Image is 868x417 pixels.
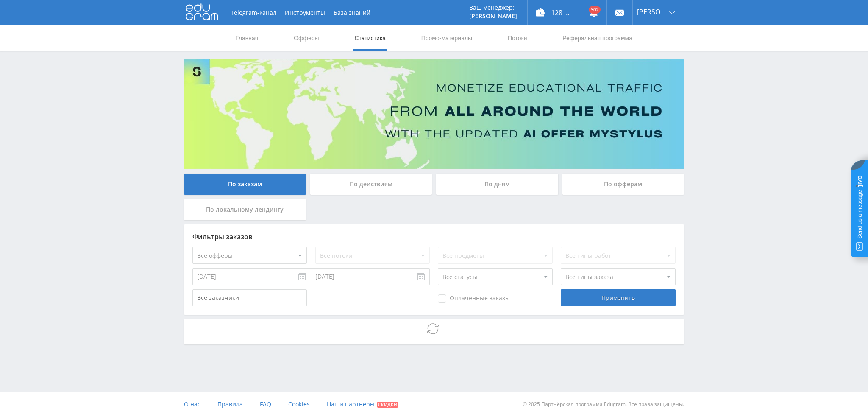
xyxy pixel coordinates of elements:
a: Офферы [293,25,320,51]
a: Наши партнеры Скидки [327,392,398,417]
a: FAQ [260,392,271,417]
p: [PERSON_NAME] [469,13,517,20]
a: Правила [217,392,243,417]
a: Реферальная программа [562,25,633,51]
img: Banner [184,59,684,169]
a: О нас [184,392,200,417]
span: О нас [184,400,200,408]
input: Все заказчики [192,289,307,306]
span: FAQ [260,400,271,408]
div: Применить [561,289,675,306]
span: Наши партнеры [327,400,375,408]
span: Скидки [377,402,398,408]
div: Фильтры заказов [192,233,676,241]
span: Оплаченные заказы [438,294,510,303]
span: Правила [217,400,243,408]
a: Потоки [507,25,528,51]
a: Cookies [288,392,310,417]
span: [PERSON_NAME] [637,8,667,15]
a: Промо-материалы [420,25,473,51]
div: © 2025 Партнёрская программа Edugram. Все права защищены. [438,392,684,417]
a: Статистика [353,25,387,51]
div: По локальному лендингу [184,199,306,220]
div: По офферам [562,174,684,195]
span: Cookies [288,400,310,408]
div: По действиям [310,174,432,195]
a: Главная [235,25,259,51]
p: Ваш менеджер: [469,4,517,11]
div: По дням [436,174,558,195]
div: По заказам [184,174,306,195]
